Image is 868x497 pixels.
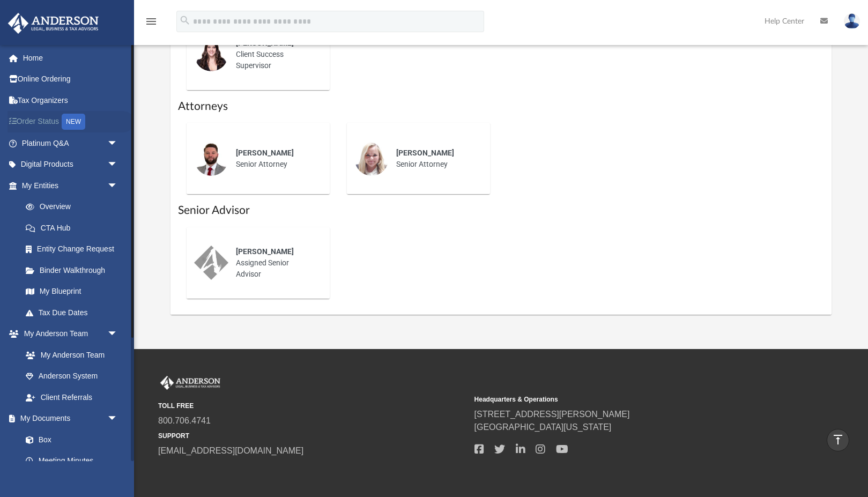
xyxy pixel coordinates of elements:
div: NEW [62,114,85,130]
a: Digital Productsarrow_drop_down [8,154,134,175]
span: [PERSON_NAME] [236,247,294,256]
a: Meeting Minutes [15,450,129,472]
div: Assigned Senior Advisor [228,239,322,287]
a: Order StatusNEW [8,111,134,133]
div: Senior Attorney [389,140,483,177]
a: [EMAIL_ADDRESS][DOMAIN_NAME] [158,446,303,455]
img: Anderson Advisors Platinum Portal [5,13,102,34]
a: My Anderson Teamarrow_drop_down [8,323,129,345]
i: menu [145,15,158,28]
h1: Senior Advisor [178,203,824,218]
a: Tax Organizers [8,90,134,111]
a: CTA Hub [15,217,134,239]
a: Box [15,429,123,450]
small: TOLL FREE [158,401,467,411]
div: Client Success Supervisor [228,30,322,79]
img: User Pic [844,13,860,29]
h1: Attorneys [178,99,824,114]
i: search [179,14,191,26]
a: Binder Walkthrough [15,259,134,281]
img: Anderson Advisors Platinum Portal [158,376,222,390]
a: [GEOGRAPHIC_DATA][US_STATE] [474,422,612,432]
a: Anderson System [15,366,129,387]
i: vertical_align_top [832,433,844,446]
a: vertical_align_top [827,429,849,451]
img: thumbnail [354,142,389,176]
a: Entity Change Request [15,239,134,260]
span: [PERSON_NAME] [236,39,294,47]
a: Overview [15,196,134,218]
a: My Blueprint [15,281,129,302]
img: thumbnail [194,246,228,280]
span: arrow_drop_down [107,175,129,197]
a: Client Referrals [15,387,129,408]
a: Platinum Q&Aarrow_drop_down [8,132,134,154]
a: My Documentsarrow_drop_down [8,408,129,429]
a: Online Ordering [8,69,134,90]
img: thumbnail [194,142,228,176]
small: SUPPORT [158,431,467,441]
span: arrow_drop_down [107,408,129,430]
a: [STREET_ADDRESS][PERSON_NAME] [474,410,630,419]
a: menu [145,20,158,28]
a: My Entitiesarrow_drop_down [8,175,134,196]
a: Tax Due Dates [15,302,134,323]
span: [PERSON_NAME] [396,149,454,157]
a: 800.706.4741 [158,416,211,425]
small: Headquarters & Operations [474,395,783,404]
a: Home [8,47,134,69]
span: arrow_drop_down [107,132,129,154]
div: Senior Attorney [228,140,322,177]
a: My Anderson Team [15,344,123,366]
span: arrow_drop_down [107,323,129,345]
span: arrow_drop_down [107,154,129,176]
img: thumbnail [194,37,228,71]
span: [PERSON_NAME] [236,149,294,157]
